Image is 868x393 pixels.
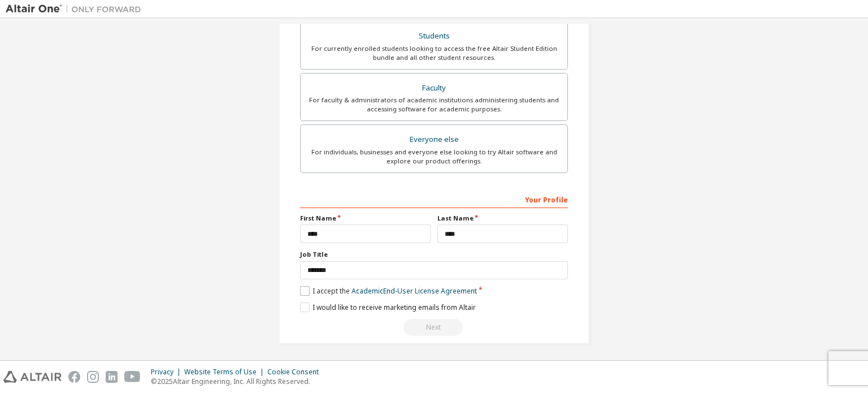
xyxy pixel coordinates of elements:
[300,190,568,208] div: Your Profile
[351,286,477,296] a: Academic End-User License Agreement
[300,250,568,259] label: Job Title
[184,368,267,377] div: Website Terms of Use
[307,44,561,62] div: For currently enrolled students looking to access the free Altair Student Edition bundle and all ...
[307,96,561,114] div: For faculty & administrators of academic institutions administering students and accessing softwa...
[300,303,476,312] label: I would like to receive marketing emails from Altair
[124,371,141,383] img: youtube.svg
[300,214,431,223] label: First Name
[307,132,561,148] div: Everyone else
[151,368,184,377] div: Privacy
[307,28,561,44] div: Students
[267,368,325,377] div: Cookie Consent
[307,80,561,96] div: Faculty
[3,371,62,383] img: altair_logo.svg
[437,214,568,223] label: Last Name
[307,148,561,166] div: For individuals, businesses and everyone else looking to try Altair software and explore our prod...
[68,371,80,383] img: facebook.svg
[6,3,147,15] img: Altair One
[151,377,325,386] p: © 2025 Altair Engineering, Inc. All Rights Reserved.
[87,371,99,383] img: instagram.svg
[300,286,477,296] label: I accept the
[106,371,118,383] img: linkedin.svg
[300,319,568,336] div: Read and acccept EULA to continue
